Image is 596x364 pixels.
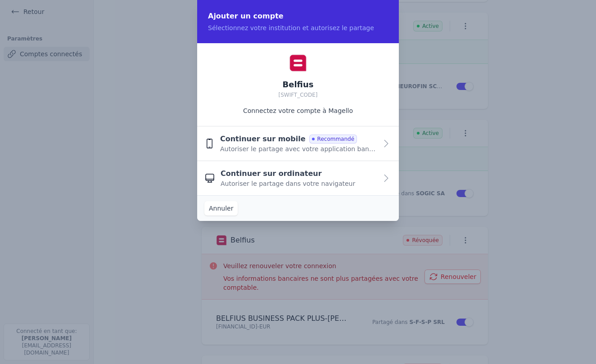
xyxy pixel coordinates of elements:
[208,23,388,32] p: Sélectionnez votre institution et autorisez le partage
[278,79,317,90] h2: Belfius
[220,144,377,153] span: Autoriser le partage avec votre application bancaire
[208,11,388,22] h2: Ajouter un compte
[243,106,353,115] p: Connectez votre compte à Magello
[289,54,307,72] img: Belfius
[197,126,399,161] button: Continuer sur mobile Recommandé Autoriser le partage avec votre application bancaire
[221,179,355,188] span: Autoriser le partage dans votre navigateur
[278,92,317,98] span: [SWIFT_CODE]
[309,135,357,144] span: Recommandé
[204,201,238,216] button: Annuler
[197,161,399,195] button: Continuer sur ordinateur Autoriser le partage dans votre navigateur
[220,134,306,144] span: Continuer sur mobile
[221,168,322,179] span: Continuer sur ordinateur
